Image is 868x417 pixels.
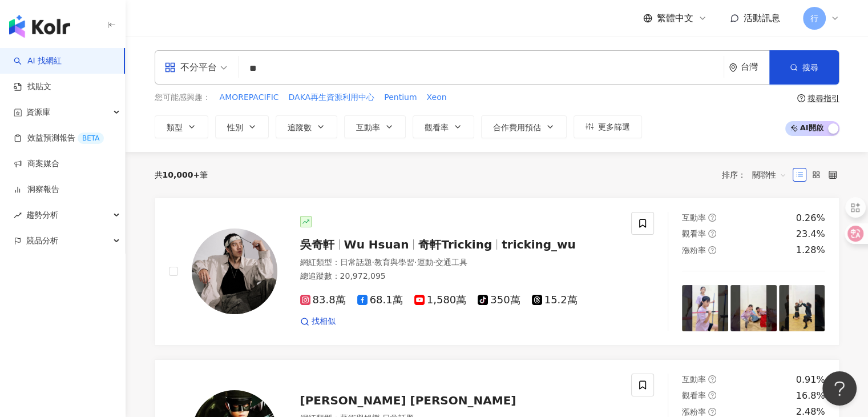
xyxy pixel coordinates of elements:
[810,12,818,25] span: 行
[682,213,706,222] span: 互動率
[435,258,467,267] span: 交通工具
[14,55,62,67] a: searchAI 找網紅
[219,91,280,104] button: AMOREPACIFIC
[657,12,693,25] span: 繁體中文
[288,91,376,104] button: DAKA再生資源利用中心
[300,294,346,306] span: 83.8萬
[9,15,70,38] img: logo
[414,294,467,306] span: 1,580萬
[708,246,716,254] span: question-circle
[433,258,435,267] span: ·
[708,214,716,222] span: question-circle
[155,198,839,346] a: KOL Avatar吳奇軒Wu Hsuan奇軒Trickingtricking_wu網紅類型：日常話題·教育與學習·運動·交通工具總追蹤數：20,972,09583.8萬68.1萬1,580萬3...
[14,158,59,170] a: 商案媒合
[822,371,857,406] iframe: Help Scout Beacon - Open
[155,92,211,103] span: 您可能感興趣：
[808,94,839,103] div: 搜尋指引
[340,258,372,267] span: 日常話題
[752,166,786,184] span: 關聯性
[300,257,618,268] div: 網紅類型 ：
[26,228,58,254] span: 競品分析
[14,133,104,144] a: 效益預測報告BETA
[802,63,818,72] span: 搜尋
[383,91,417,104] button: Pentium
[708,408,716,416] span: question-circle
[682,229,706,238] span: 觀看率
[796,228,825,240] div: 23.4%
[192,228,277,314] img: KOL Avatar
[14,184,59,195] a: 洞察報告
[312,316,336,327] span: 找相似
[574,115,642,138] button: 更多篩選
[769,50,839,85] button: 搜尋
[426,91,447,104] button: Xeon
[417,258,433,267] span: 運動
[682,285,728,331] img: post-image
[730,285,777,331] img: post-image
[26,99,50,125] span: 資源庫
[384,92,417,103] span: Pentium
[155,115,208,138] button: 類型
[418,238,492,251] span: 奇軒Tricking
[300,238,334,251] span: 吳奇軒
[163,170,200,179] span: 10,000+
[682,375,706,384] span: 互動率
[493,123,541,132] span: 合作費用預估
[744,13,780,23] span: 活動訊息
[344,115,406,138] button: 互動率
[722,166,793,184] div: 排序：
[413,115,474,138] button: 觀看率
[357,294,403,306] span: 68.1萬
[598,122,630,131] span: 更多篩選
[344,238,409,251] span: Wu Hsuan
[796,212,825,224] div: 0.26%
[478,294,520,306] span: 350萬
[215,115,269,138] button: 性別
[708,230,716,238] span: question-circle
[374,258,414,267] span: 教育與學習
[796,374,825,386] div: 0.91%
[300,271,618,282] div: 總追蹤數 ： 20,972,095
[164,58,217,77] div: 不分平台
[708,391,716,399] span: question-circle
[227,123,243,132] span: 性別
[796,244,825,256] div: 1.28%
[300,394,516,407] span: [PERSON_NAME] [PERSON_NAME]
[276,115,337,138] button: 追蹤數
[300,316,336,327] a: 找相似
[729,63,737,72] span: environment
[682,391,706,400] span: 觀看率
[797,94,805,102] span: question-circle
[796,390,825,402] div: 16.8%
[220,92,279,103] span: AMOREPACIFIC
[14,211,22,219] span: rise
[741,62,769,72] div: 台灣
[779,285,825,331] img: post-image
[356,123,380,132] span: 互動率
[167,123,183,132] span: 類型
[502,238,576,251] span: tricking_wu
[682,246,706,255] span: 漲粉率
[414,258,417,267] span: ·
[708,375,716,383] span: question-circle
[155,170,208,179] div: 共 筆
[532,294,578,306] span: 15.2萬
[425,123,449,132] span: 觀看率
[682,407,706,416] span: 漲粉率
[288,123,312,132] span: 追蹤數
[289,92,375,103] span: DAKA再生資源利用中心
[426,92,446,103] span: Xeon
[14,81,51,93] a: 找貼文
[481,115,567,138] button: 合作費用預估
[164,62,176,73] span: appstore
[372,258,374,267] span: ·
[26,202,58,228] span: 趨勢分析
